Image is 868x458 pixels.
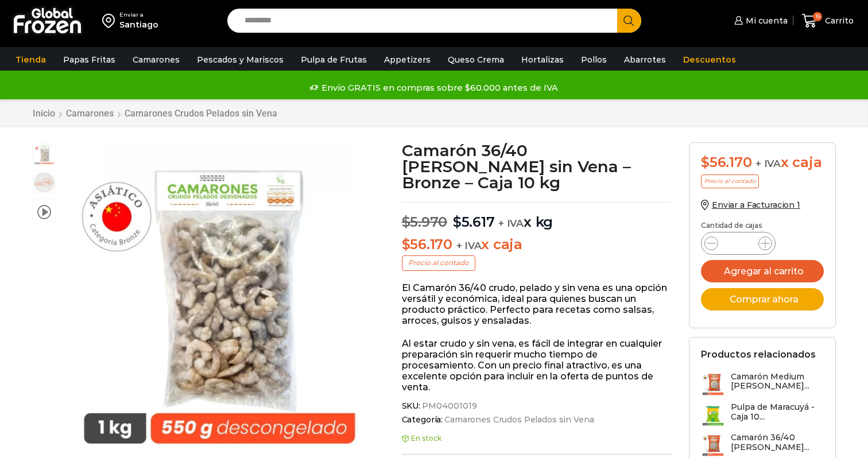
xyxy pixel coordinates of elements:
[124,108,278,119] a: Camarones Crudos Pelados sin Vena
[701,349,816,360] h2: Productos relacionados
[701,174,759,188] p: Precio al contado
[32,108,56,119] a: Inicio
[402,415,672,425] span: Categoría:
[402,236,410,253] span: $
[119,11,158,19] div: Enviar a
[575,49,613,71] a: Pollos
[822,15,854,26] span: Carrito
[731,372,824,391] h3: Camarón Medium [PERSON_NAME]...
[402,142,672,191] h1: Camarón 36/40 [PERSON_NAME] sin Vena – Bronze – Caja 10 kg
[295,49,373,71] a: Pulpa de Frutas
[813,12,822,21] span: 15
[618,49,672,71] a: Abarrotes
[402,236,452,253] bdi: 56.170
[402,202,672,231] p: x kg
[402,401,672,411] span: SKU:
[731,9,788,32] a: Mi cuenta
[402,214,448,230] bdi: 5.970
[727,235,749,251] input: Product quantity
[402,214,410,230] span: $
[701,260,824,282] button: Agregar al carrito
[701,154,751,170] bdi: 56.170
[402,255,475,270] p: Precio al contado
[65,108,114,119] a: Camarones
[57,49,121,71] a: Papas Fritas
[33,171,56,194] span: 36/40 rpd bronze
[701,222,824,230] p: Cantidad de cajas
[498,218,524,229] span: + IVA
[456,240,482,251] span: + IVA
[701,372,824,397] a: Camarón Medium [PERSON_NAME]...
[443,415,594,425] a: Camarones Crudos Pelados sin Vena
[191,49,289,71] a: Pescados y Mariscos
[731,433,824,452] h3: Camarón 36/40 [PERSON_NAME]...
[701,288,824,310] button: Comprar ahora
[701,433,824,457] a: Camarón 36/40 [PERSON_NAME]...
[10,49,52,71] a: Tienda
[701,154,824,171] div: x caja
[402,434,672,443] p: En stock
[755,158,781,169] span: + IVA
[453,214,495,230] bdi: 5.617
[799,7,857,34] a: 15 Carrito
[701,200,800,210] a: Enviar a Facturacion 1
[743,15,788,26] span: Mi cuenta
[402,282,672,327] p: El Camarón 36/40 crudo, pelado y sin vena es una opción versátil y económica, ideal para quienes ...
[119,19,158,30] div: Santiago
[677,49,742,71] a: Descuentos
[701,402,824,427] a: Pulpa de Maracuyá - Caja 10...
[516,49,569,71] a: Hortalizas
[402,236,672,253] p: x caja
[712,200,800,210] span: Enviar a Facturacion 1
[617,9,641,33] button: Search button
[402,338,672,393] p: Al estar crudo y sin vena, es fácil de integrar en cualquier preparación sin requerir mucho tiemp...
[32,108,278,119] nav: Breadcrumb
[442,49,510,71] a: Queso Crema
[453,214,462,230] span: $
[731,402,824,422] h3: Pulpa de Maracuyá - Caja 10...
[127,49,185,71] a: Camarones
[378,49,436,71] a: Appetizers
[701,154,710,170] span: $
[33,143,56,166] span: Camaron 36/40 RPD Bronze
[102,11,119,30] img: address-field-icon.svg
[420,401,477,411] span: PM04001019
